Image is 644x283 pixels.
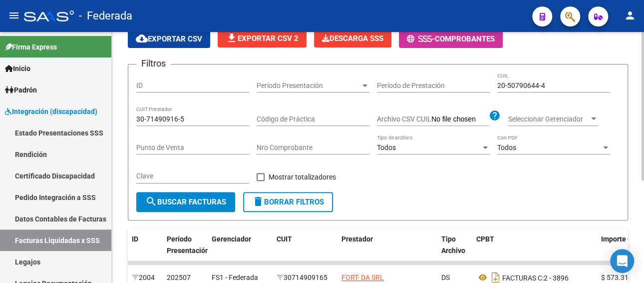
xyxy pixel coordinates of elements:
[399,29,503,48] button: -Comprobantes
[341,273,384,281] span: FORT- DA SRL
[243,192,333,212] button: Borrar Filtros
[226,32,238,44] mat-icon: file_download
[508,115,589,123] span: Seleccionar Gerenciador
[437,228,472,272] datatable-header-cell: Tipo Archivo
[322,34,383,43] span: Descarga SSS
[277,235,292,243] span: CUIT
[407,34,435,43] span: -
[314,29,391,48] app-download-masive: Descarga masiva de comprobantes (adjuntos)
[476,235,494,243] span: CPBT
[497,143,516,151] span: Todos
[610,249,634,273] div: Open Intercom Messenger
[136,192,235,212] button: Buscar Facturas
[145,197,226,206] span: Buscar Facturas
[5,84,37,95] span: Padrón
[252,197,324,206] span: Borrar Filtros
[167,235,209,254] span: Período Presentación
[341,235,373,243] span: Prestador
[218,29,307,47] button: Exportar CSV 2
[8,9,20,21] mat-icon: menu
[136,32,148,44] mat-icon: cloud_download
[502,273,544,281] span: FACTURAS C:
[79,5,132,27] span: - Federada
[208,228,273,272] datatable-header-cell: Gerenciador
[132,235,138,243] span: ID
[5,63,30,74] span: Inicio
[624,9,636,21] mat-icon: person
[377,143,396,151] span: Todos
[431,115,489,124] input: Archivo CSV CUIL
[136,56,171,70] h3: Filtros
[269,171,336,183] span: Mostrar totalizadores
[472,228,597,272] datatable-header-cell: CPBT
[226,34,299,43] span: Exportar CSV 2
[212,235,251,243] span: Gerenciador
[314,29,391,47] button: Descarga SSS
[145,195,157,207] mat-icon: search
[489,109,501,121] mat-icon: help
[435,34,495,43] span: Comprobantes
[252,195,264,207] mat-icon: delete
[337,228,437,272] datatable-header-cell: Prestador
[377,115,431,123] span: Archivo CSV CUIL
[601,273,642,281] span: $ 573.313,85
[441,273,450,281] span: DS
[212,273,258,281] span: FS1 - Federada
[441,235,465,254] span: Tipo Archivo
[128,228,163,272] datatable-header-cell: ID
[128,29,210,48] button: Exportar CSV
[5,41,57,52] span: Firma Express
[163,228,208,272] datatable-header-cell: Período Presentación
[167,273,191,281] span: 202507
[136,34,202,43] span: Exportar CSV
[5,106,97,117] span: Integración (discapacidad)
[257,81,360,90] span: Período Presentación
[273,228,337,272] datatable-header-cell: CUIT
